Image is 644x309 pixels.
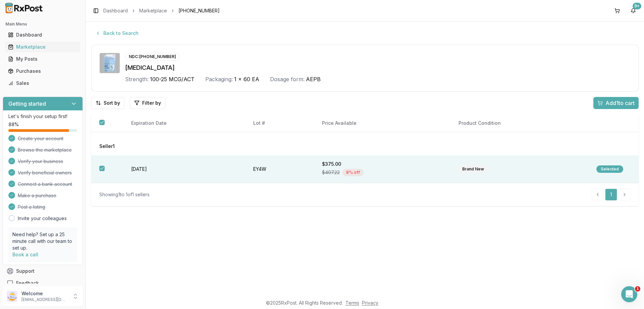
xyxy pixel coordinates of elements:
a: 1 [605,189,617,201]
th: Expiration Date [123,114,245,132]
div: Showing 1 to 1 of 1 sellers [99,191,150,198]
div: [MEDICAL_DATA] [125,63,630,72]
span: 1 [635,286,640,292]
div: Dosage form: [270,75,305,83]
span: Connect a bank account [18,181,72,188]
button: My Posts [3,54,83,64]
button: 9+ [628,5,639,16]
button: Add1to cart [593,97,639,109]
span: Create your account [18,135,63,142]
button: Sort by [91,97,124,109]
span: Make a purchase [18,192,56,199]
span: Add 1 to cart [605,99,635,107]
nav: breadcrumb [103,7,220,14]
p: Need help? Set up a 25 minute call with our team to set up. [12,231,73,251]
iframe: Intercom live chat [621,286,637,302]
span: Sort by [104,100,120,106]
span: 88 % [8,121,19,128]
button: Feedback [3,277,83,289]
span: Feedback [16,280,39,287]
div: Selected [596,165,623,173]
span: Browse the marketplace [18,147,72,153]
th: Lot # [245,114,314,132]
a: Marketplace [5,41,80,53]
a: Book a call [12,252,38,257]
div: Sales [8,80,77,87]
div: 9+ [633,3,641,9]
span: AEPB [306,75,321,83]
span: Verify beneficial owners [18,169,72,176]
a: Purchases [5,65,80,77]
div: NDC: [PHONE_NUMBER] [125,53,180,60]
img: User avatar [7,291,17,302]
img: RxPost Logo [3,3,46,13]
button: Filter by [130,97,165,109]
span: Post a listing [18,204,45,210]
p: Welcome [21,290,68,297]
span: Seller 1 [99,143,115,150]
button: Support [3,265,83,277]
img: Breo Ellipta 100-25 MCG/ACT AEPB [100,53,120,73]
span: $407.22 [322,169,340,176]
td: EY4W [245,155,314,183]
button: Back to Search [91,27,143,39]
a: Terms [345,300,359,306]
a: Dashboard [103,7,128,14]
div: 8 % off [342,169,364,176]
span: 1 x 60 EA [234,75,259,83]
span: [PHONE_NUMBER] [178,7,220,14]
div: My Posts [8,56,77,62]
h3: Getting started [8,100,46,108]
span: Verify your business [18,158,63,165]
button: Sales [3,78,83,89]
div: Strength: [125,75,149,83]
div: Purchases [8,68,77,74]
th: Product Condition [450,114,588,132]
p: [EMAIL_ADDRESS][DOMAIN_NAME] [21,297,68,302]
th: Price Available [314,114,450,132]
span: Filter by [142,100,161,106]
button: Marketplace [3,42,83,52]
td: [DATE] [123,155,245,183]
div: Brand New [459,165,488,173]
div: Dashboard [8,32,77,38]
nav: pagination [592,189,631,201]
a: Dashboard [5,29,80,41]
div: Packaging: [205,75,233,83]
div: Marketplace [8,44,77,50]
h2: Main Menu [5,21,80,27]
button: Purchases [3,66,83,76]
a: Invite your colleagues [18,215,67,222]
span: 100-25 MCG/ACT [150,75,195,83]
a: Privacy [362,300,378,306]
a: My Posts [5,53,80,65]
p: Let's finish your setup first! [8,113,77,120]
button: Dashboard [3,30,83,40]
div: $375.00 [322,161,442,167]
a: Marketplace [139,7,167,14]
a: Sales [5,77,80,89]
